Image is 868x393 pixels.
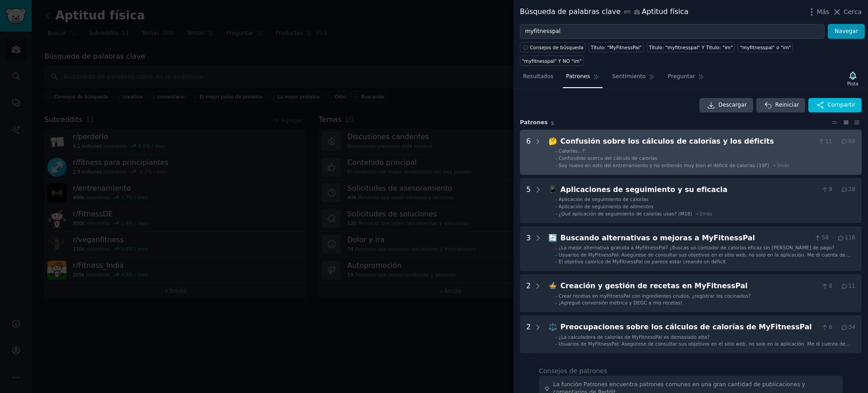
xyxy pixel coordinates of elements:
font: - [555,300,557,305]
font: 28 [848,186,855,192]
font: · [835,186,837,192]
font: 2 [526,281,531,290]
font: · [832,234,834,241]
font: más [779,163,789,168]
font: - [555,259,557,264]
font: Sentimiento [612,73,646,80]
font: 116 [845,234,855,241]
button: Compartir [808,98,862,112]
button: Reiniciar [756,98,806,112]
font: Título: "myfitnesspal" Y Título: "im" [649,45,732,50]
font: + [695,211,699,216]
a: Sentimiento [609,70,658,88]
font: 🍲 [548,281,557,290]
font: Más [816,8,829,15]
font: Crear recetas en myFitnessPal con ingredientes crudos, ¿registrar los cocinados? [559,293,751,299]
font: - [555,163,557,168]
font: - [555,155,557,161]
font: Creación y gestión de recetas en MyFitnessPal [561,281,748,290]
font: Consejos de búsqueda [530,45,584,50]
font: 5 [551,121,554,126]
font: 3 [526,234,531,242]
font: 5 [526,185,531,194]
font: 11 [825,138,832,145]
font: 6 [829,324,832,330]
font: 69 [848,138,855,145]
font: - [555,252,557,257]
font: Descargar [718,102,747,108]
font: · [835,283,837,289]
input: Pruebe una palabra clave relacionada con su negocio [520,24,825,39]
font: - [555,245,557,250]
font: Pista [847,81,859,86]
button: Cerca [832,7,862,17]
font: Confusión sobre los cálculos de calorías y los déficits [561,137,774,145]
font: 8 [829,283,832,289]
font: ⚖️ [548,323,557,331]
font: Calorías...? [559,148,585,154]
font: Usuarios de MyFitnessPal: Asegúrese de consultar sus objetivos en el sitio web, no solo en la apl... [559,341,850,353]
font: Aplicación de seguimiento de calorías [559,196,649,202]
font: - [555,211,557,216]
font: Soy nuevo en esto del entrenamiento y no entiendo muy bien el déficit de calorías (19F) [559,163,769,168]
font: Navegar [835,28,858,34]
a: Descargar [699,98,753,112]
font: Patrones [566,73,590,80]
font: Compartir [827,102,855,108]
font: 11 [848,283,855,289]
font: en [624,9,631,15]
a: "myfitnesspal" o "im" [738,42,793,52]
font: Confundido acerca del cálculo de calorías [559,155,658,161]
a: Resultados [520,70,557,88]
font: Título: "MyFitnessPal" [591,45,642,50]
font: Preguntar [668,73,695,80]
font: Consejos de patrones [539,367,607,374]
font: + [772,163,776,168]
font: Búsqueda de palabras clave [520,7,621,16]
a: "myfitnesspal" Y NO "im" [520,56,584,66]
font: - [555,204,557,209]
button: Más [807,7,829,17]
font: Reiniciar [775,102,799,108]
font: Buscando alternativas o mejoras a MyFitnessPal [561,234,755,242]
font: 6 [526,137,531,145]
font: El objetivo calórico de MyFitnessPal no parece estar creando un déficit [559,259,726,264]
font: · [835,138,837,145]
font: 📱 [548,185,557,194]
font: Aplicación de seguimiento de alimentos [559,204,654,209]
font: 34 [848,324,855,330]
font: 3 [776,163,779,168]
font: 🔄 [548,234,557,242]
font: 58 [822,234,829,241]
font: más [702,211,712,216]
a: Preguntar [665,70,708,88]
font: 2 [526,323,531,331]
font: Preocupaciones sobre los cálculos de calorías de MyFitnessPal [561,323,812,331]
font: - [555,334,557,340]
font: 🤔 [548,137,557,145]
font: · [835,324,837,330]
font: Patrones [520,119,548,126]
a: Título: "MyFitnessPal" [589,42,644,52]
font: ¿Qué aplicación de seguimiento de calorías usas? (M18) [559,211,692,216]
font: ¿La mejor alternativa gratuita a MyFitnessPal? ¿Buscas un contador de calorías eficaz sin [PERSON... [559,245,835,250]
font: Resultados [523,73,553,80]
font: 2 [699,211,703,216]
font: 9 [829,186,832,192]
font: - [555,293,557,299]
button: Pista [844,69,862,88]
a: Patrones [563,70,603,88]
font: Cerca [844,8,862,15]
button: Consejos de búsqueda [520,42,585,52]
font: - [555,148,557,154]
button: Navegar [828,24,865,39]
font: - [555,341,557,346]
font: Aplicaciones de seguimiento y su eficacia [561,185,728,194]
font: "myfitnesspal" Y NO "im" [522,58,582,64]
font: Aptitud física [642,7,689,16]
font: ¡Agregué conversión métrica y DEGC a mis recetas! [559,300,683,305]
font: ¿La calculadora de calorías de MyFitnessPal es demasiado alta? [559,334,710,340]
font: - [555,196,557,202]
font: "myfitnesspal" o "im" [740,45,791,50]
a: Título: "myfitnesspal" Y Título: "im" [647,42,735,52]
